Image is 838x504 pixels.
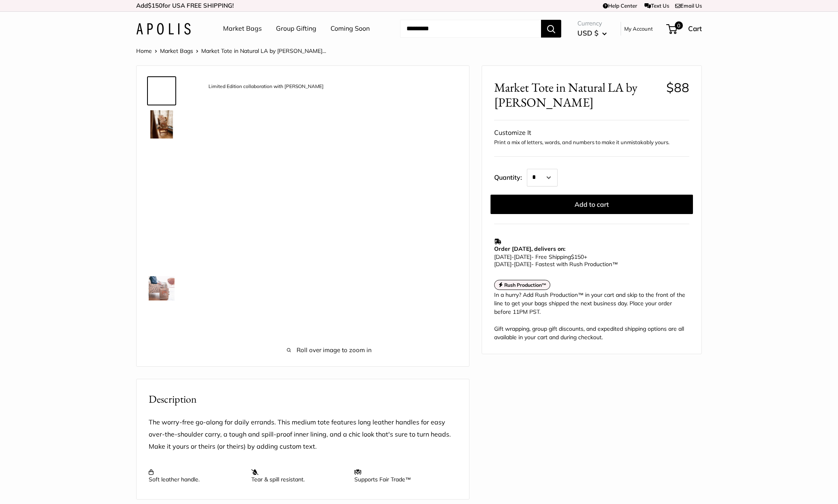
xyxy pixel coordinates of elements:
[514,260,531,268] span: [DATE]
[675,21,683,29] span: 0
[494,127,689,139] div: Customize It
[276,23,316,35] a: Group Gifting
[149,391,457,407] h2: Description
[494,139,689,147] p: Print a mix of letters, words, and numbers to make it unmistakably yours.
[354,468,449,483] p: Supports Fair Trade™
[147,242,176,271] a: description_Super soft and durable leather handles.
[666,80,689,95] span: $88
[251,468,346,483] p: Tear & spill resistant.
[667,22,702,35] a: 0 Cart
[603,2,637,9] a: Help Center
[644,2,669,9] a: Text Us
[494,80,660,110] span: Market Tote in Natural LA by [PERSON_NAME]
[147,305,176,334] a: description_Seal of authenticity printed on the backside of every bag.
[494,291,689,342] div: In a hurry? Add Rush Production™ in your cart and skip to the front of the line to get your bags ...
[494,245,565,252] strong: Order [DATE], delivers on:
[494,253,685,268] p: - Free Shipping +
[160,47,193,55] a: Market Bags
[149,416,457,453] p: The worry-free go-along for daily errands. This medium tote features long leather handles for eas...
[512,253,514,260] span: -
[541,20,561,38] button: Search
[675,2,702,9] a: Email Us
[494,260,512,268] span: [DATE]
[201,47,326,55] span: Market Tote in Natural LA by [PERSON_NAME]...
[577,27,607,40] button: USD $
[204,81,328,92] div: Limited Edition collaboration with [PERSON_NAME]
[201,344,457,356] span: Roll over image to zoom in
[577,18,607,29] span: Currency
[577,29,598,37] span: USD $
[149,468,243,483] p: Soft leather handle.
[149,110,175,139] img: description_All proceeds support L.A. Neighborhoods via local charities
[147,109,176,140] a: description_All proceeds support L.A. Neighborhoods via local charities
[504,282,547,288] strong: Rush Production™
[147,178,176,207] a: description_Spacious inner area with room for everything. Plus water-resistant lining.
[494,166,527,187] label: Quantity:
[147,76,176,105] a: description_Limited Edition collaboration with Geoff McFetridge
[688,24,702,33] span: Cart
[514,253,531,260] span: [DATE]
[571,253,584,260] span: $150
[136,23,191,35] img: Apolis
[147,210,176,239] a: description_Geoff McFetridge in his L.A. studio
[494,253,512,260] span: [DATE]
[147,143,176,175] a: description_Super soft and durable leather handles.
[136,46,326,56] nav: Breadcrumb
[148,2,162,9] span: $150
[512,260,514,268] span: -
[331,23,370,35] a: Coming Soon
[149,276,175,300] img: description_Elevates every moment
[494,260,618,268] span: - Fastest with Rush Production™
[223,23,262,35] a: Market Bags
[624,24,653,34] a: My Account
[136,47,152,55] a: Home
[147,275,176,302] a: description_Elevates every moment
[400,20,541,38] input: Search...
[491,195,693,214] button: Add to cart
